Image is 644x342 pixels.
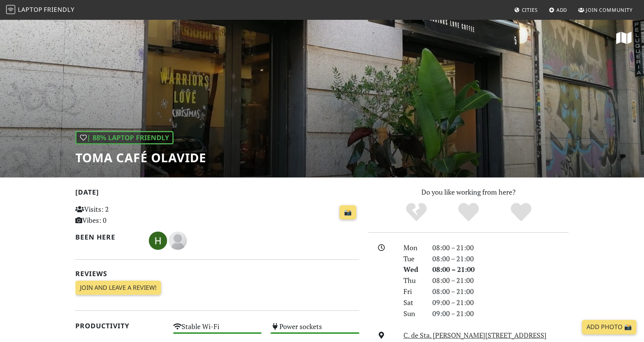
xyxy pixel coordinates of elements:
div: | 88% Laptop Friendly [75,131,174,144]
div: Sat [399,297,428,308]
h2: Been here [75,233,140,241]
span: Friendly [44,5,74,14]
img: LaptopFriendly [6,5,15,14]
div: Wed [399,264,428,275]
h1: Toma Café Olavide [75,150,206,165]
p: Do you like working from here? [368,187,569,198]
span: Join Community [586,6,633,13]
div: Definitely! [495,202,547,223]
div: Fri [399,286,428,297]
a: LaptopFriendly LaptopFriendly [6,3,75,17]
div: Power sockets [266,320,364,340]
span: Haley Grant [149,235,169,245]
h2: [DATE] [75,188,359,199]
a: Add [546,3,571,17]
a: Add Photo 📸 [582,320,636,334]
div: 09:00 – 21:00 [428,297,573,308]
div: Stable Wi-Fi [169,320,266,340]
div: No [390,202,443,223]
a: Join Community [575,3,636,17]
a: C. de Sta. [PERSON_NAME][STREET_ADDRESS] [403,331,547,340]
div: 08:00 – 21:00 [428,286,573,297]
div: 09:00 – 21:00 [428,308,573,319]
span: Laptop [18,5,43,14]
a: Cities [511,3,541,17]
div: 08:00 – 21:00 [428,242,573,253]
h2: Reviews [75,270,359,278]
div: Thu [399,275,428,286]
div: 08:00 – 21:00 [428,264,573,275]
img: blank-535327c66bd565773addf3077783bbfce4b00ec00e9fd257753287c682c7fa38.png [169,232,187,250]
p: Visits: 2 Vibes: 0 [75,204,164,226]
span: Cities [522,6,538,13]
a: Join and leave a review! [75,281,161,295]
span: Heather Evans [169,235,187,245]
div: 08:00 – 21:00 [428,253,573,264]
h2: Productivity [75,322,164,330]
div: Sun [399,308,428,319]
div: Mon [399,242,428,253]
div: Tue [399,253,428,264]
img: 3895-haley.jpg [149,232,167,250]
div: Yes [442,202,495,223]
span: Add [556,6,567,13]
div: 08:00 – 21:00 [428,275,573,286]
a: 📸 [340,205,356,220]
